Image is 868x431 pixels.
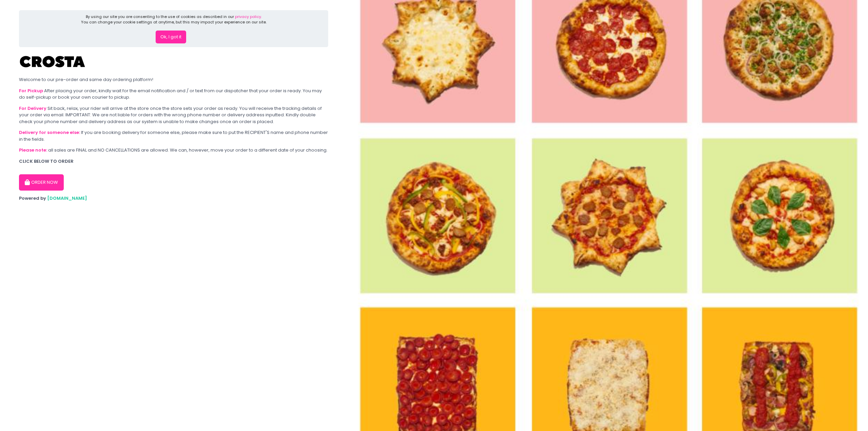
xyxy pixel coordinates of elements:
[19,87,328,101] div: After placing your order, kindly wait for the email notification and / or text from our dispatche...
[19,158,328,165] div: CLICK BELOW TO ORDER
[19,147,47,153] b: Please note:
[19,147,328,154] div: all sales are FINAL and NO CANCELLATIONS are allowed. We can, however, move your order to a diffe...
[19,105,46,112] b: For Delivery
[19,76,328,83] div: Welcome to our pre-order and same day ordering platform!
[19,87,43,94] b: For Pickup
[19,195,328,202] div: Powered by
[47,195,87,201] a: [DOMAIN_NAME]
[235,14,262,19] a: privacy policy.
[81,14,267,25] div: By using our site you are consenting to the use of cookies as described in our You can change you...
[19,105,328,125] div: Sit back, relax, your rider will arrive at the store once the store sets your order as ready. You...
[19,129,328,142] div: If you are booking delivery for someone else, please make sure to put the RECIPIENT'S name and ph...
[156,31,186,43] button: Ok, I got it
[19,129,80,136] b: Delivery for someone else:
[19,52,87,72] img: Crosta Pizzeria
[19,174,64,191] button: ORDER NOW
